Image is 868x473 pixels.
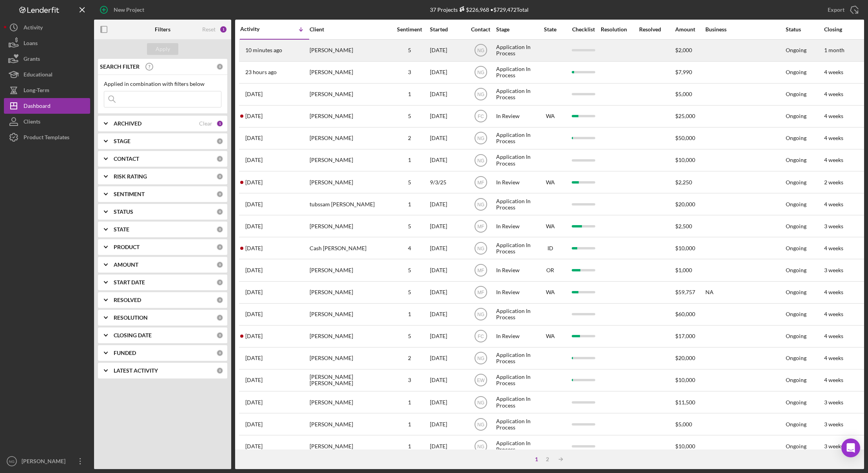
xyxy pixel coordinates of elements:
div: 1 [390,399,429,406]
a: Educational [4,67,90,82]
b: AMOUNT [114,262,138,268]
span: $59,757 [675,289,695,295]
div: 1 [390,443,429,449]
div: 0 [216,244,223,251]
time: 2025-09-13 01:29 [245,399,263,406]
div: [PERSON_NAME] [310,304,388,325]
time: 2025-09-15 03:53 [245,311,263,317]
div: Ongoing [786,421,806,428]
div: Application In Process [496,414,534,435]
div: [PERSON_NAME] [310,62,388,83]
div: Ongoing [786,355,806,361]
div: Long-Term [24,82,49,100]
div: 1 [390,157,429,163]
text: NG [477,356,484,361]
div: Ongoing [786,91,806,97]
span: $20,000 [675,355,695,361]
time: 4 weeks [824,289,843,295]
div: Activity [24,20,43,37]
button: Dashboard [4,98,90,114]
div: [DATE] [430,84,465,105]
div: [PERSON_NAME] [20,453,71,471]
div: Application In Process [496,238,534,258]
div: 5 [390,47,429,53]
text: MF [477,268,484,273]
div: 0 [216,155,223,162]
div: [DATE] [430,436,465,457]
text: MF [477,180,484,185]
div: In Review [496,282,534,303]
div: 2 [542,456,553,462]
span: $10,000 [675,245,695,251]
div: Export [828,2,844,18]
div: 0 [216,226,223,233]
div: Ongoing [786,443,806,449]
div: [DATE] [430,150,465,171]
div: NA [705,282,784,303]
time: 4 weeks [824,245,843,251]
div: Reset [202,26,216,33]
div: 0 [216,261,223,268]
b: STATUS [114,209,133,215]
div: Application In Process [496,304,534,325]
div: Application In Process [496,194,534,215]
button: Product Templates [4,129,90,145]
time: 4 weeks [824,69,843,75]
div: [PERSON_NAME] [310,106,388,127]
text: NG [477,136,484,141]
div: 1 [390,91,429,97]
div: Ongoing [786,135,806,141]
div: Application In Process [496,40,534,61]
div: In Review [496,172,534,193]
div: 37 Projects • $729,472 Total [430,6,529,13]
div: [DATE] [430,62,465,83]
div: 4 [390,245,429,251]
text: NG [477,422,484,427]
div: [DATE] [430,40,465,61]
div: Ongoing [786,157,806,163]
div: [PERSON_NAME] [310,326,388,347]
time: 3 weeks [824,399,843,406]
div: Checklist [567,26,600,33]
span: $7,990 [675,69,692,75]
div: Resolution [601,26,638,33]
div: [PERSON_NAME] [310,348,388,369]
div: 5 [390,179,429,186]
time: 2025-09-17 19:05 [245,135,263,141]
div: New Project [114,2,144,18]
div: 5 [390,267,429,273]
a: Long-Term [4,82,90,98]
b: SEARCH FILTER [100,64,140,70]
span: $11,500 [675,399,695,406]
div: 0 [216,63,223,70]
span: $10,000 [675,443,695,449]
div: 5 [390,333,429,339]
div: 0 [216,314,223,321]
button: Activity [4,20,90,35]
div: Contact [466,26,495,33]
div: Cash [PERSON_NAME] [310,238,388,258]
time: 4 weeks [824,113,843,119]
time: 3 weeks [824,223,843,229]
div: [PERSON_NAME] [310,216,388,236]
div: Application In Process [496,84,534,105]
b: PRODUCT [114,244,140,250]
b: STAGE [114,138,130,144]
time: 3 weeks [824,443,843,449]
time: 2025-09-13 06:22 [245,377,263,383]
div: 1 [219,25,227,33]
div: [PERSON_NAME] [310,436,388,457]
div: 3 [390,69,429,75]
time: 2025-09-17 10:09 [245,157,263,163]
time: 2025-09-17 04:51 [245,179,263,186]
button: NG[PERSON_NAME] [4,453,90,469]
div: Ongoing [786,245,806,251]
div: Ongoing [786,47,806,53]
span: $2,250 [675,179,692,186]
button: Grants [4,51,90,67]
div: In Review [496,260,534,280]
b: ARCHIVED [114,120,141,127]
time: 4 weeks [824,135,843,141]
